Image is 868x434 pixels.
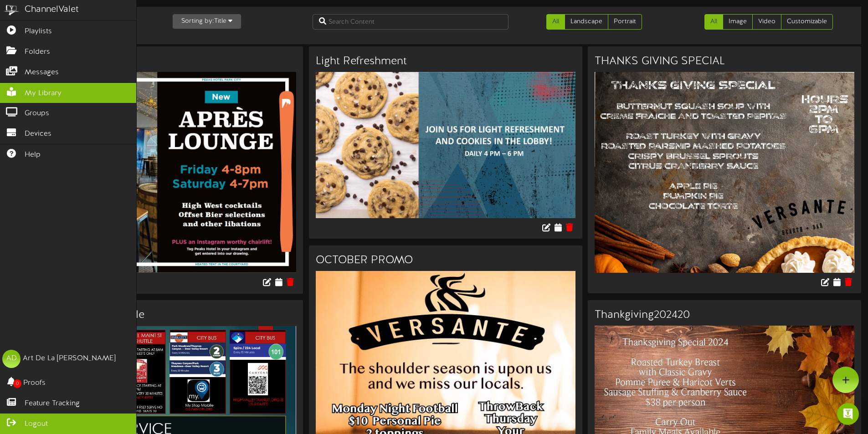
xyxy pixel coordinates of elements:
a: Customizable [781,14,833,30]
span: Folders [25,47,50,57]
span: 0 [13,379,21,388]
span: Messages [25,67,59,78]
a: Landscape [565,14,608,30]
div: AD [2,350,21,368]
span: My Library [25,88,62,99]
span: Logout [25,419,48,429]
span: Devices [25,129,51,139]
a: All [546,14,565,30]
h3: Bus/Shuttle Schedule [36,309,296,321]
h3: THANKS GIVING SPECIAL [595,56,854,67]
div: ChannelValet [25,3,79,16]
span: Feature Tracking [25,398,80,409]
h3: OCTOBER PROMO [316,255,575,266]
button: Sorting by:Title [173,14,241,29]
img: 67c8884f-2643-45d9-bf0c-b8ad72237f43thanksgiving.jpg [595,72,854,272]
img: b8dfde74-2bef-461c-a3d3-6412bbecb0e1lightrefreshment.jpg [316,72,575,218]
div: Open Intercom Messenger [837,403,859,425]
h3: Light Refreshment [316,56,575,67]
div: Art De La [PERSON_NAME] [23,353,116,364]
span: Proofs [23,378,46,388]
img: b23fd8d4-09aa-411d-905c-9a99b3c7a38c.jpg [36,72,296,273]
input: Search Content [313,14,508,30]
h3: Thankgiving202420 [595,309,854,321]
a: Image [723,14,753,30]
a: Video [752,14,781,30]
span: Groups [25,108,49,119]
span: Playlists [25,26,52,37]
a: Portrait [608,14,642,30]
h3: Apres [36,56,296,67]
span: Help [25,150,41,160]
a: All [704,14,723,30]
